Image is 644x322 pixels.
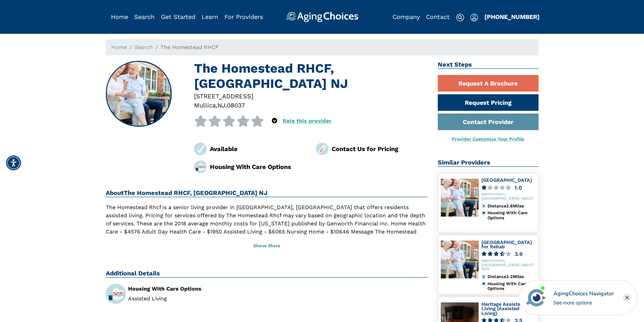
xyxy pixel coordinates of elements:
[286,11,358,22] img: AgingChoices
[487,204,535,208] div: Distance 2.6 Miles
[481,274,486,279] img: distance.svg
[224,13,263,20] a: For Providers
[332,144,428,153] div: Contact Us for Pricing
[161,13,195,20] a: Get Started
[392,13,420,20] a: Company
[6,155,21,170] div: Accessibility Menu
[438,94,539,111] a: Request Pricing
[470,11,478,22] div: Popover trigger
[106,61,171,126] img: The Homestead RHCF, Mullica NJ
[210,162,306,171] div: Housing With Care Options
[438,114,539,130] a: Contact Provider
[481,301,523,316] a: Heritage Assisted Living (Assisted Living)
[452,136,524,142] a: Provider Customize Your Profile
[106,239,428,253] button: Show More
[525,286,548,309] img: avatar
[128,286,262,292] div: Housing With Care Options
[106,203,428,244] p: The Homestead Rhcf is a senior living provider in [GEOGRAPHIC_DATA], [GEOGRAPHIC_DATA] that offer...
[438,61,539,69] h2: Next Steps
[481,177,532,183] a: [GEOGRAPHIC_DATA]
[438,75,539,92] a: Request A Brochure
[227,101,245,110] div: 08037
[481,192,535,201] div: Hammonton, [GEOGRAPHIC_DATA], 08037
[135,44,153,50] a: Search
[481,185,535,190] a: 1.0
[106,270,428,278] h2: Additional Details
[481,204,486,208] img: distance.svg
[481,210,486,215] img: primary.svg
[194,102,216,109] span: Mullica
[283,118,331,124] a: Rate this provider
[225,102,227,109] span: ,
[481,251,535,256] a: 3.9
[134,11,154,22] div: Popover trigger
[487,281,535,291] div: Housing With Care Options
[194,61,428,92] h1: The Homestead RHCF, [GEOGRAPHIC_DATA] NJ
[553,290,614,298] div: AgingChoices Navigator
[128,296,262,301] li: Assisted Living
[111,13,128,20] a: Home
[111,44,127,50] a: Home
[134,13,154,20] a: Search
[515,251,523,256] div: 3.9
[470,14,478,22] img: user-icon.svg
[487,274,535,279] div: Distance 3.2 Miles
[623,294,631,302] div: Close
[515,185,522,190] div: 1.0
[481,240,532,250] a: [GEOGRAPHIC_DATA] for Rehab
[106,189,428,197] h2: About The Homestead RHCF, [GEOGRAPHIC_DATA] NJ
[194,92,428,101] div: [STREET_ADDRESS]
[210,144,306,153] div: Available
[216,102,217,109] span: ,
[272,115,277,127] div: Popover trigger
[106,39,539,55] nav: breadcrumb
[438,159,539,167] h2: Similar Providers
[161,44,219,50] span: The Homestead RHCF
[553,299,614,306] div: See more options
[426,13,450,20] a: Contact
[484,13,540,20] a: [PHONE_NUMBER]
[487,210,535,220] div: Housing With Care Options
[481,259,535,272] div: Hammonton, [GEOGRAPHIC_DATA], 08037-1875
[217,102,225,109] span: NJ
[201,13,218,20] a: Learn
[481,281,486,286] img: primary.svg
[456,14,464,22] img: search-icon.svg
